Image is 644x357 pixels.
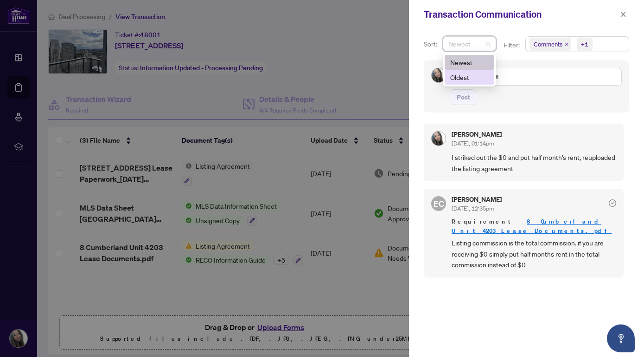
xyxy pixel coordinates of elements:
span: check-circle [609,199,616,207]
span: I striked out the $0 and put half month's rent, reuploaded the listing agreement [452,152,616,174]
a: 8 Cumberland Unit 4203 Lease Documents.pdf [452,218,612,235]
h5: [PERSON_NAME] [452,196,502,203]
button: Post [451,89,476,105]
span: Requirement - [452,217,616,236]
span: [DATE], 01:14pm [452,140,494,147]
span: close [564,42,569,46]
p: Filter: [504,40,521,50]
span: [DATE], 12:35pm [452,205,494,212]
div: Newest [445,55,494,70]
img: Profile Icon [432,68,446,82]
span: EC [434,197,444,210]
h5: [PERSON_NAME] [452,131,502,138]
span: close [620,11,626,18]
div: Transaction Communication [424,7,617,21]
div: Oldest [450,72,489,82]
button: Open asap [607,324,635,352]
span: Comments [534,40,562,49]
span: Listing commission is the total commission. if you are receiving $0 simply put half months rent i... [452,238,616,270]
img: Profile Icon [432,132,446,145]
div: +1 [581,40,588,49]
span: Comments [529,38,571,51]
div: Oldest [445,70,494,85]
div: Newest [450,57,489,67]
p: Sort: [424,39,439,49]
span: Newest [448,37,491,51]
